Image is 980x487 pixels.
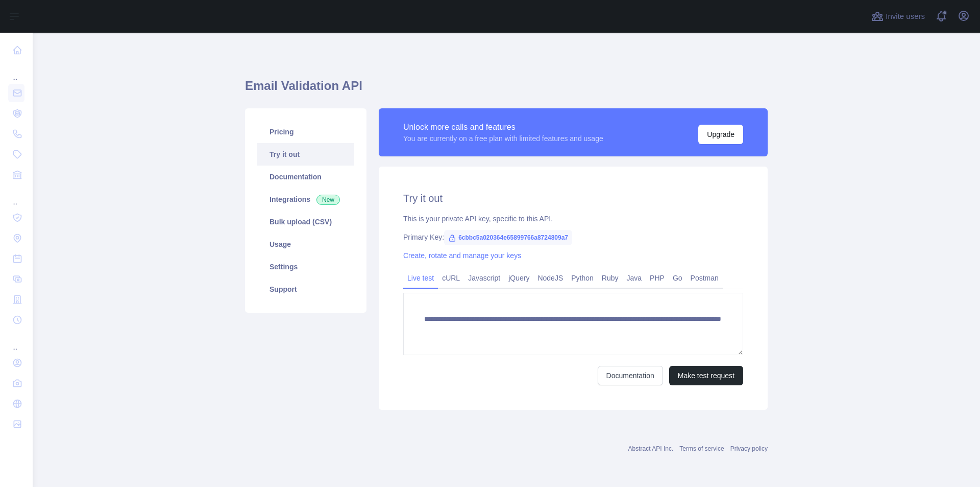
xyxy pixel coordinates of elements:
[646,270,669,286] a: PHP
[257,256,354,278] a: Settings
[403,251,521,260] a: Create, rotate and manage your keys
[567,270,598,286] a: Python
[623,270,646,286] a: Java
[464,270,504,286] a: Javascript
[698,125,743,144] button: Upgrade
[504,270,533,286] a: jQuery
[403,121,603,133] div: Unlock more calls and features
[316,195,340,205] span: New
[257,143,354,166] a: Try it out
[257,233,354,256] a: Usage
[257,211,354,233] a: Bulk upload (CSV)
[628,445,674,452] a: Abstract API Inc.
[403,133,603,144] div: You are currently on a free plan with limited features and usage
[687,270,723,286] a: Postman
[886,11,925,22] span: Invite users
[598,270,623,286] a: Ruby
[257,278,354,300] a: Support
[245,78,768,102] h1: Email Validation API
[403,214,743,224] div: This is your private API key, specific to this API.
[869,8,927,25] button: Invite users
[403,191,743,205] h2: Try it out
[403,232,743,242] div: Primary Key:
[598,366,663,385] a: Documentation
[403,270,438,286] a: Live test
[438,270,464,286] a: cURL
[679,445,724,452] a: Terms of service
[444,230,572,245] span: 6cbbc5a020364e65899766a8724809a7
[257,121,354,143] a: Pricing
[257,166,354,188] a: Documentation
[669,270,687,286] a: Go
[669,366,743,385] button: Make test request
[8,61,24,82] div: ...
[8,331,24,352] div: ...
[533,270,567,286] a: NodeJS
[730,445,768,452] a: Privacy policy
[8,186,24,206] div: ...
[257,188,354,211] a: Integrations New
